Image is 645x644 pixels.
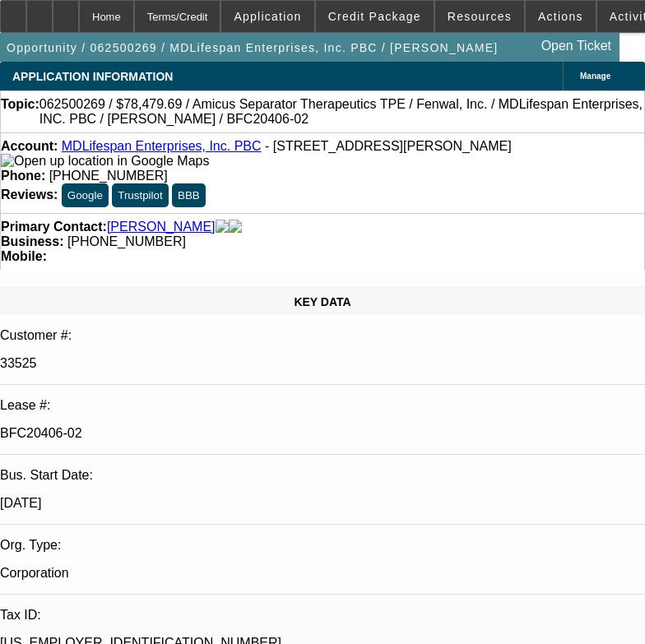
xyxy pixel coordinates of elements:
[526,1,596,32] button: Actions
[1,154,209,168] a: View Google Maps
[435,1,524,32] button: Resources
[1,169,45,183] strong: Phone:
[62,139,262,153] a: MDLifespan Enterprises, Inc. PBC
[580,72,610,81] span: Manage
[49,169,168,183] span: [PHONE_NUMBER]
[112,183,168,207] button: Trustpilot
[1,220,107,234] strong: Primary Contact:
[448,10,512,23] span: Resources
[12,70,173,83] span: APPLICATION INFORMATION
[535,32,618,60] a: Open Ticket
[538,10,583,23] span: Actions
[7,41,499,54] span: Opportunity / 062500269 / MDLifespan Enterprises, Inc. PBC / [PERSON_NAME]
[62,183,109,207] button: Google
[67,234,186,248] span: [PHONE_NUMBER]
[1,139,58,153] strong: Account:
[229,220,242,234] img: linkedin-icon.png
[1,234,63,248] strong: Business:
[1,188,58,202] strong: Reviews:
[1,249,47,263] strong: Mobile:
[234,10,301,23] span: Application
[216,220,229,234] img: facebook-icon.png
[221,1,313,32] button: Application
[316,1,434,32] button: Credit Package
[328,10,421,23] span: Credit Package
[172,183,206,207] button: BBB
[1,97,39,127] strong: Topic:
[39,97,644,127] span: 062500269 / $78,479.69 / Amicus Separator Therapeutics TPE / Fenwal, Inc. / MDLifespan Enterprise...
[107,220,216,234] a: [PERSON_NAME]
[265,139,512,153] span: - [STREET_ADDRESS][PERSON_NAME]
[1,154,209,169] img: Open up location in Google Maps
[294,295,350,308] span: KEY DATA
